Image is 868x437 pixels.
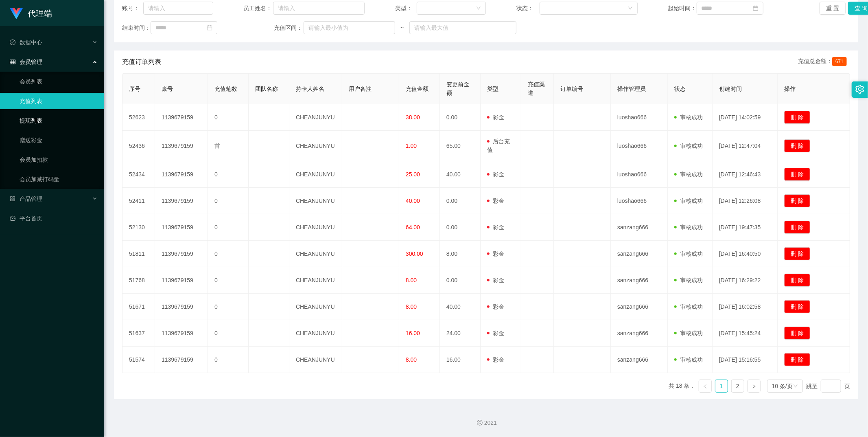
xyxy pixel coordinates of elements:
td: 0.00 [440,104,481,131]
span: 状态： [516,4,540,13]
span: 彩金 [487,198,504,204]
td: 51768 [122,267,155,294]
button: 删 除 [784,274,810,287]
span: 671 [832,57,847,66]
td: [DATE] 15:16:55 [713,347,778,373]
td: sanzang666 [611,267,668,294]
span: 产品管理 [10,195,42,202]
button: 删 除 [784,247,810,260]
span: 1.00 [406,143,417,149]
span: 数据中心 [10,39,42,46]
td: luoshao666 [611,188,668,214]
td: sanzang666 [611,241,668,267]
a: 图标: dashboard平台首页 [10,210,98,226]
span: 彩金 [487,303,504,310]
a: 2 [732,380,744,392]
td: 40.00 [440,161,481,188]
td: 0.00 [440,188,481,214]
div: 2021 [111,419,861,427]
a: 代理端 [10,10,52,16]
span: 审核成功 [674,303,703,310]
td: 51671 [122,294,155,320]
a: 1 [715,380,728,392]
h1: 代理端 [28,0,52,26]
span: 订单编号 [560,86,583,92]
span: 操作 [784,86,796,92]
i: 图标: setting [855,85,864,94]
td: 51637 [122,320,155,347]
span: 充值笔数 [214,86,237,92]
td: 1139679159 [155,104,208,131]
td: sanzang666 [611,347,668,373]
span: 团队名称 [255,86,278,92]
td: CHEANJUNYU [289,320,342,347]
span: 操作管理员 [617,86,646,92]
input: 请输入最大值 [409,21,516,34]
td: [DATE] 19:47:35 [713,214,778,241]
span: 状态 [674,86,686,92]
input: 请输入 [143,2,213,15]
span: 彩金 [487,114,504,121]
button: 删 除 [784,168,810,181]
td: 16.00 [440,347,481,373]
span: 员工姓名： [243,4,273,13]
i: 图标: right [752,384,756,389]
td: 1139679159 [155,161,208,188]
td: 0 [208,161,249,188]
td: 0 [208,347,249,373]
li: 下一页 [748,380,761,393]
td: CHEANJUNYU [289,104,342,131]
td: 0.00 [440,214,481,241]
span: 40.00 [406,198,420,204]
td: 0 [208,104,249,131]
td: 0 [208,294,249,320]
td: [DATE] 12:46:43 [713,161,778,188]
td: 40.00 [440,294,481,320]
a: 会员列表 [20,73,98,90]
td: CHEANJUNYU [289,188,342,214]
a: 充值列表 [20,93,98,109]
span: 审核成功 [674,224,703,231]
a: 会员加扣款 [20,152,98,168]
span: 64.00 [406,224,420,231]
button: 删 除 [784,111,810,124]
i: 图标: left [703,384,708,389]
li: 1 [715,380,728,393]
td: 0 [208,320,249,347]
li: 共 18 条， [669,380,695,393]
span: 审核成功 [674,277,703,283]
button: 删 除 [784,139,810,152]
td: sanzang666 [611,214,668,241]
td: 1139679159 [155,320,208,347]
td: 1139679159 [155,294,208,320]
td: 首 [208,131,249,161]
td: CHEANJUNYU [289,241,342,267]
td: [DATE] 16:29:22 [713,267,778,294]
span: 审核成功 [674,143,703,149]
td: [DATE] 16:02:58 [713,294,778,320]
span: 审核成功 [674,330,703,336]
span: 彩金 [487,224,504,231]
span: 持卡人姓名 [296,86,324,92]
span: 彩金 [487,250,504,257]
td: 0.00 [440,267,481,294]
td: 52411 [122,188,155,214]
td: luoshao666 [611,161,668,188]
span: 8.00 [406,356,417,363]
i: 图标: check-circle-o [10,40,15,45]
span: 后台充值 [487,138,510,153]
div: 跳至 页 [806,380,850,393]
i: 图标: down [793,384,798,389]
td: 52434 [122,161,155,188]
span: 彩金 [487,277,504,283]
td: luoshao666 [611,104,668,131]
td: [DATE] 15:45:24 [713,320,778,347]
li: 2 [731,380,744,393]
td: 1139679159 [155,267,208,294]
li: 上一页 [699,380,712,393]
span: 审核成功 [674,250,703,257]
input: 请输入最小值为 [304,21,395,34]
td: 52130 [122,214,155,241]
span: 序号 [129,86,140,92]
td: 51574 [122,347,155,373]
